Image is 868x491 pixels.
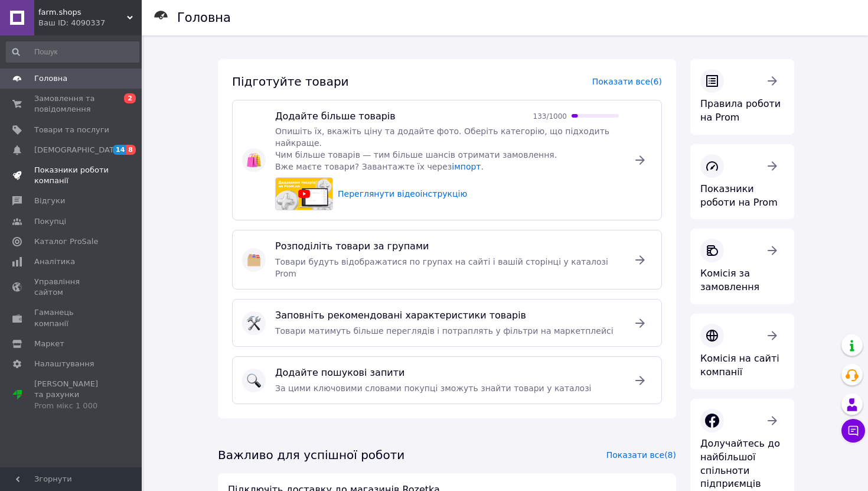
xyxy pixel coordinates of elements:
a: Показати все (6) [592,77,662,86]
img: :mag: [247,373,261,388]
span: Товари будуть відображатися по групах на сайті і вашій сторінці у каталозі Prom [275,257,608,278]
span: Додайте більше товарів [275,110,396,123]
img: :hammer_and_wrench: [247,316,261,330]
span: 133 / 1000 [533,112,567,121]
button: Чат з покупцем [841,419,865,443]
span: Долучайтесь до найбільшої спільноти підприємців [700,438,780,490]
span: Розподіліть товари за групами [275,240,619,253]
span: Покупці [34,216,66,227]
a: Комісія за замовлення [690,229,794,304]
span: Додайте пошукові запити [275,366,619,380]
span: Комісія на сайті компанії [700,353,779,378]
span: Чим більше товарів — тим більше шансів отримати замовлення. [275,150,557,160]
a: Правила роботи на Prom [690,59,794,135]
span: [DEMOGRAPHIC_DATA] [34,145,122,155]
span: Вже маєте товари? Завантажте їх через . [275,162,484,171]
span: 14 [113,145,126,155]
div: Ваш ID: 4090337 [38,18,142,28]
span: Опишіть їх, вкажіть ціну та додайте фото. Оберіть категорію, що підходить найкраще. [275,126,609,148]
a: video previewПереглянути відеоінструкцію [275,175,619,213]
input: Пошук [6,41,139,63]
span: Замовлення та повідомлення [34,93,109,115]
a: :mag:Додайте пошукові запитиЗа цими ключовими словами покупці зможуть знайти товари у каталозі [232,356,662,404]
span: Показники роботи на Prom [700,183,778,208]
span: Налаштування [34,359,94,369]
span: Відгуки [34,196,65,206]
span: Головна [34,73,67,84]
img: video preview [275,177,333,210]
img: :card_index_dividers: [247,253,261,267]
span: Каталог ProSale [34,236,98,247]
span: За цими ключовими словами покупці зможуть знайти товари у каталозі [275,383,592,393]
div: Prom мікс 1 000 [34,401,109,411]
span: Товари матимуть більше переглядів і потраплять у фільтри на маркетплейсі [275,326,614,336]
a: :card_index_dividers:Розподіліть товари за групамиТовари будуть відображатися по групах на сайті ... [232,230,662,290]
span: Гаманець компанії [34,307,109,329]
span: Маркет [34,339,64,349]
span: 8 [126,145,136,155]
span: Управління сайтом [34,277,109,298]
span: Правила роботи на Prom [700,98,781,123]
span: Комісія за замовлення [700,268,759,292]
span: Аналітика [34,256,75,267]
a: Показники роботи на Prom [690,144,794,220]
a: Показати все (8) [606,450,676,460]
span: Показники роботи компанії [34,165,109,186]
img: :shopping_bags: [247,153,261,167]
a: :shopping_bags:Додайте більше товарів133/1000Опишіть їх, вкажіть ціну та додайте фото. Оберіть ка... [232,100,662,221]
span: Підготуйте товари [232,74,349,89]
span: Товари та послуги [34,125,109,135]
h1: Головна [177,11,231,25]
a: імпорт [452,162,481,171]
span: Заповніть рекомендовані характеристики товарів [275,309,619,323]
span: 2 [124,93,136,103]
span: Важливо для успішної роботи [218,448,404,462]
a: Комісія на сайті компанії [690,314,794,389]
span: [PERSON_NAME] та рахунки [34,379,109,411]
span: farm.shops [38,7,127,18]
span: Переглянути відеоінструкцію [338,189,467,199]
a: :hammer_and_wrench:Заповніть рекомендовані характеристики товарівТовари матимуть більше перегляді... [232,299,662,347]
